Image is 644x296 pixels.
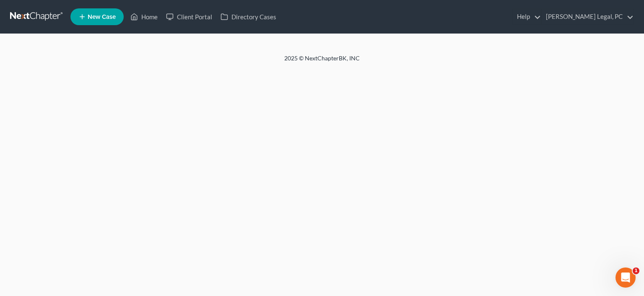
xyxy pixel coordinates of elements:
span: 1 [633,267,639,274]
iframe: Intercom live chat [615,267,636,288]
a: Client Portal [162,9,216,24]
div: 2025 © NextChapterBK, INC [83,54,561,69]
a: Home [126,9,162,24]
a: [PERSON_NAME] Legal, PC [542,9,634,24]
a: Help [513,9,541,24]
new-legal-case-button: New Case [70,8,124,25]
a: Directory Cases [216,9,280,24]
